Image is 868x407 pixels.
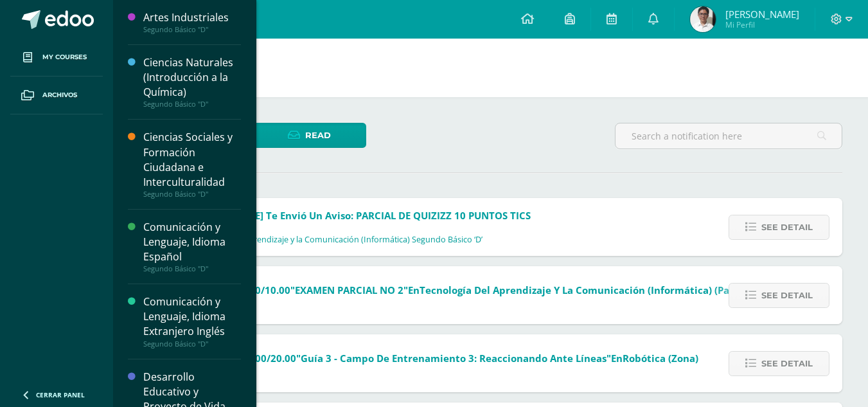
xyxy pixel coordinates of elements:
[143,294,241,339] div: Comunicación y Lenguaje, Idioma Extranjero Inglés
[761,284,813,307] span: See detail
[761,215,813,239] span: See detail
[192,365,698,375] span: [DATE] of 2025
[143,10,241,34] a: Artes IndustrialesSegundo Básico "D"
[143,220,241,264] div: Comunicación y Lenguaje, Idioma Español
[36,390,85,399] span: Cerrar panel
[192,352,698,365] span: Obtuviste en
[725,8,799,21] span: [PERSON_NAME]
[241,284,290,296] span: 8.00/10.00
[143,130,241,198] a: Ciencias Sociales y Formación Ciudadana e InterculturalidadSegundo Básico "D"
[10,77,103,114] a: Archivos
[290,284,408,296] span: "EXAMEN PARCIAL NO 2"
[143,220,241,273] a: Comunicación y Lenguaje, Idioma EspañolSegundo Básico "D"
[305,123,331,147] span: Read
[143,10,241,25] div: Artes Industriales
[10,39,103,77] a: My courses
[616,123,842,149] input: Search a notification here
[143,190,241,199] div: Segundo Básico "D"
[296,352,611,365] span: "Guía 3 - Campo de entrenamiento 3: Reaccionando ante líneas"
[690,6,716,32] img: d11e657319e0700392c30c5660fad5bd.png
[761,352,813,375] span: See detail
[143,25,241,34] div: Segundo Básico "D"
[187,222,531,233] span: [DATE] of 2025
[143,55,241,100] div: Ciencias Naturales (Introducción a la Química)
[143,55,241,109] a: Ciencias Naturales (Introducción a la Química)Segundo Básico "D"
[725,19,799,30] span: Mi Perfil
[143,264,241,273] div: Segundo Básico "D"
[187,235,483,245] p: Tecnología del Aprendizaje y la Comunicación (Informática) Segundo Básico ‘D’
[623,352,698,365] span: Robótica (Zona)
[143,100,241,109] div: Segundo Básico "D"
[42,90,77,100] span: Archivos
[143,339,241,348] div: Segundo Básico "D"
[252,123,366,148] a: Read
[187,209,531,222] span: [PERSON_NAME] te envió un aviso: PARCIAL DE QUIZIZZ 10 PUNTOS TICS
[143,130,241,189] div: Ciencias Sociales y Formación Ciudadana e Interculturalidad
[192,296,754,307] span: [DATE] of 2025
[420,284,754,296] span: Tecnología del Aprendizaje y la Comunicación (Informática) (Parcial)
[143,294,241,348] a: Comunicación y Lenguaje, Idioma Extranjero InglésSegundo Básico "D"
[241,352,296,365] span: 19.00/20.00
[42,52,87,62] span: My courses
[192,284,754,296] span: Obtuviste en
